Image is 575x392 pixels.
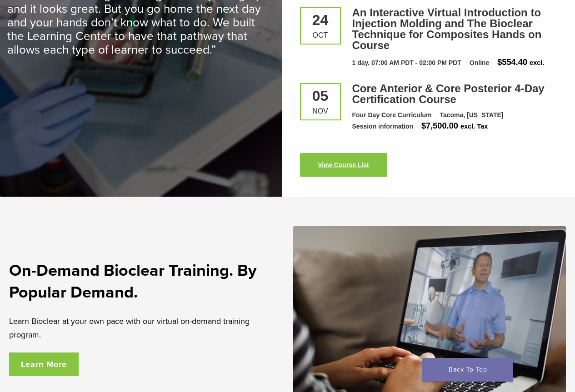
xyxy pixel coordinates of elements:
[352,122,414,131] div: Session information
[497,58,527,67] span: $554.40
[9,314,282,342] p: Learn Bioclear at your own pace with our virtual on-demand training program.
[422,358,513,382] a: Back To Top
[460,123,488,130] span: excl. Tax
[308,108,333,115] div: Nov
[352,110,432,120] div: Four Day Core Curriculum
[308,13,333,27] div: 24
[308,32,333,39] div: Oct
[470,58,490,68] div: Online
[421,121,458,130] span: $7,500.00
[352,82,545,105] a: Core Anterior & Core Posterior 4-Day Certification Course
[9,352,79,376] a: Learn More
[352,6,542,51] a: An Interactive Virtual Introduction to Injection Molding and The Bioclear Technique for Composite...
[352,58,461,68] div: 1 day, 07:00 AM PDT - 02:00 PM PDT
[530,59,544,66] span: excl.
[308,89,333,103] div: 05
[9,261,256,302] strong: On-Demand Bioclear Training. By Popular Demand.
[440,110,503,120] div: Tacoma, [US_STATE]
[300,153,387,177] a: View Course List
